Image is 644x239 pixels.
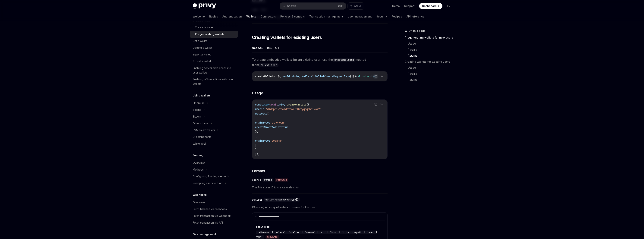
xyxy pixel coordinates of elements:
[193,174,229,179] div: Configuring funding methods
[190,173,238,180] a: Configuring funding methods
[373,102,378,107] button: Copy the contents from the code block
[333,58,355,62] code: createWallets
[255,153,260,156] span: });
[348,3,364,9] button: Ask AI
[266,107,321,111] span: 'did:privy:clddy332f002tyqpq3b3lv327'
[193,214,231,218] div: Fetch transaction via webhook
[193,167,204,172] div: Methods
[193,141,206,146] div: Whitelabel
[255,103,263,106] span: const
[190,58,238,65] a: Export a wallet
[255,112,267,115] span: wallets:
[252,198,262,202] div: wallets
[419,3,442,9] a: Dashboard
[267,112,269,115] span: [
[193,66,236,75] div: Enabling server-side access to user wallets
[287,4,298,8] div: Search...
[193,135,211,139] div: UI components
[193,193,207,197] h5: Webhooks
[371,75,377,78] span: User
[193,220,223,225] div: Fetch transaction via API
[255,139,270,142] span: chainType:
[285,121,287,124] span: ,
[195,25,214,30] div: Create a wallet
[190,212,238,219] a: Fetch transaction via webhook
[291,75,300,78] span: string
[278,103,285,106] span: privy
[408,41,454,47] a: Usage
[252,185,388,190] span: The Privy user ID to create wallets for.
[190,134,238,140] a: UI components
[338,5,344,8] span: Ctrl K
[193,153,203,158] h5: Funding
[252,90,263,96] span: Usage
[255,148,257,151] span: ]
[193,93,211,98] h5: Using wallets
[193,181,222,185] div: Prompting users to fund
[405,59,454,65] a: Creating wallets for existing users
[193,39,207,43] div: Get a wallet
[287,103,306,106] span: createWallets
[252,43,263,52] button: NodeJS
[445,3,451,9] button: Toggle dark mode
[275,178,288,182] div: required
[285,103,287,106] span: .
[190,140,238,147] a: Whitelabel
[408,65,454,71] a: Usage
[309,12,343,21] a: Transaction management
[391,12,402,21] a: Recipes
[302,75,312,78] span: wallets
[193,101,204,105] div: Ethereum
[252,57,388,68] span: To create embedded wallets for an existing user, use the method from .
[193,128,215,132] div: EVM smart wallets
[193,207,227,211] div: Fetch balance via webhook
[193,161,205,165] div: Overview
[300,75,302,78] span: ,
[193,3,216,9] img: dark logo
[377,75,379,78] span: >
[193,232,216,237] h5: Gas management
[193,200,205,205] div: Overview
[306,103,309,106] span: ({
[392,4,400,8] a: Demo
[408,53,454,59] a: Returns
[209,12,218,21] a: Basics
[379,102,384,107] button: Ask AI
[193,121,208,126] div: Other chains
[195,32,225,36] div: Pregenerating wallets
[265,235,279,239] div: required
[265,198,298,201] span: WalletCreateRequestType[]
[321,107,323,111] span: ,
[280,12,305,21] a: Policies & controls
[359,75,369,78] span: Promise
[252,178,261,182] div: userId
[369,75,371,78] span: <
[404,4,415,8] a: Support
[270,139,282,142] span: 'solana'
[193,52,211,57] div: Import a wallet
[190,24,238,31] a: Create a wallet
[408,77,454,83] a: Returns
[255,116,257,120] span: {
[190,199,238,206] a: Overview
[190,206,238,212] a: Fetch balance via webhook
[263,103,269,106] span: user
[354,4,362,8] span: Ask AI
[376,12,387,21] a: Security
[190,31,238,38] a: Pregenerating wallets
[379,74,384,79] button: Ask AI
[193,108,201,112] div: Solana
[264,178,272,181] span: string
[269,103,270,106] span: =
[275,75,281,78] span: : ({
[255,134,257,138] span: {
[246,12,256,21] a: Wallets
[193,114,201,119] div: Bitcoin
[261,12,276,21] a: Connectors
[190,44,238,51] a: Update a wallet
[193,46,212,50] div: Update a wallet
[193,77,236,86] div: Enabling offline actions with user wallets
[190,76,238,87] a: Enabling offline actions with user wallets
[348,12,372,21] a: User management
[255,143,257,147] span: }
